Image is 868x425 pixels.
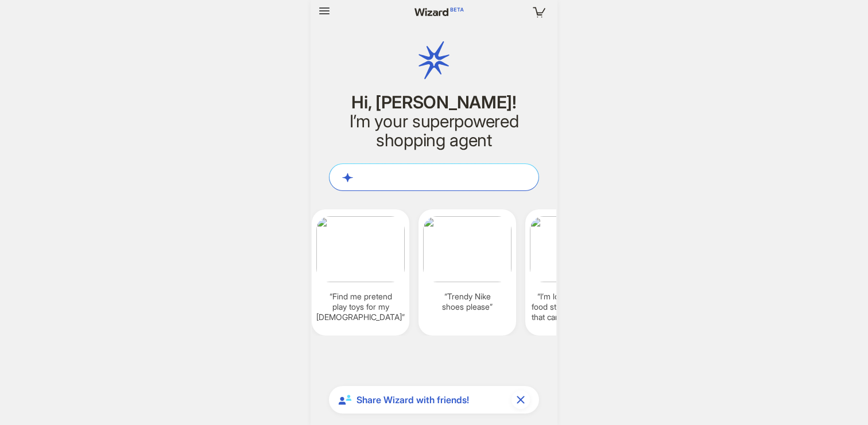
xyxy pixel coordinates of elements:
q: Find me pretend play toys for my [DEMOGRAPHIC_DATA] [316,291,405,323]
div: Share Wizard with friends! [329,386,539,414]
h2: I’m your superpowered shopping agent [329,112,539,150]
q: I’m looking for glass food storage containers that can go in the oven [530,291,618,323]
img: Find%20me%20pretend%20play%20toys%20for%20my%203yr%20old.png [316,216,405,282]
img: I'm%20looking%20for%20glass%20food%20storage%20containers%20that%20can%20go%20in%20the%20oven.png [530,216,618,282]
q: Trendy Nike shoes please [423,291,511,312]
div: Find me pretend play toys for my [DEMOGRAPHIC_DATA] [312,209,409,336]
h1: Hi, [PERSON_NAME]! [329,93,539,112]
span: Share Wizard with friends! [356,394,507,406]
div: I’m looking for glass food storage containers that can go in the oven [525,209,623,336]
div: Trendy Nike shoes please [418,209,516,336]
img: Trendy%20Nike%20shoes%20please.png [423,216,511,282]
